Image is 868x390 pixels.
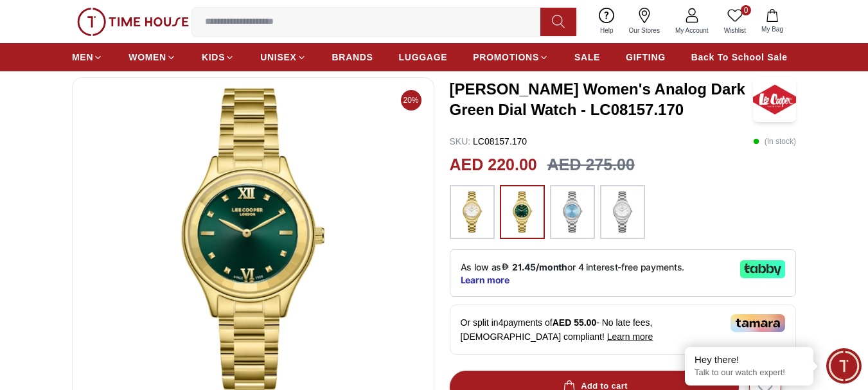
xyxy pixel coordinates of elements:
[260,51,296,64] span: UNISEX
[626,51,666,64] span: GIFTING
[624,26,665,35] span: Our Stores
[756,24,788,34] span: My Bag
[450,136,471,146] span: SKU :
[691,51,788,64] span: Back To School Sale
[607,332,653,342] span: Learn more
[473,46,549,69] a: PROMOTIONS
[695,353,804,366] div: Hey there!
[607,191,639,233] img: ...
[332,51,373,64] span: BRANDS
[754,6,791,37] button: My Bag
[450,79,754,120] h3: [PERSON_NAME] Women's Analog Dark Green Dial Watch - LC08157.170
[72,46,103,69] a: MEN
[128,51,166,64] span: WOMEN
[399,51,448,64] span: LUGGAGE
[77,8,189,36] img: ...
[716,5,754,38] a: 0Wishlist
[626,46,666,69] a: GIFTING
[450,135,527,148] p: LC08157.170
[473,51,539,64] span: PROMOTIONS
[691,46,788,69] a: Back To School Sale
[450,153,537,177] h2: AED 220.00
[399,46,448,69] a: LUGGAGE
[592,5,621,38] a: Help
[506,191,538,233] img: ...
[753,77,796,122] img: Lee Cooper Women's Analog Dark Green Dial Watch - LC08157.170
[621,5,668,38] a: Our Stores
[128,46,176,69] a: WOMEN
[574,51,600,64] span: SALE
[202,51,225,64] span: KIDS
[260,46,306,69] a: UNISEX
[553,317,596,328] span: AED 55.00
[332,46,373,69] a: BRANDS
[72,51,93,64] span: MEN
[595,26,619,35] span: Help
[670,26,714,35] span: My Account
[202,46,235,69] a: KIDS
[719,26,751,35] span: Wishlist
[574,46,600,69] a: SALE
[556,191,589,233] img: ...
[401,90,421,111] span: 20%
[456,191,488,233] img: ...
[753,135,796,148] p: ( In stock )
[731,314,785,332] img: Tamara
[741,5,751,15] span: 0
[450,305,797,355] div: Or split in 4 payments of - No late fees, [DEMOGRAPHIC_DATA] compliant!
[826,348,862,384] div: Chat Widget
[547,153,635,177] h3: AED 275.00
[695,368,804,378] p: Talk to our watch expert!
